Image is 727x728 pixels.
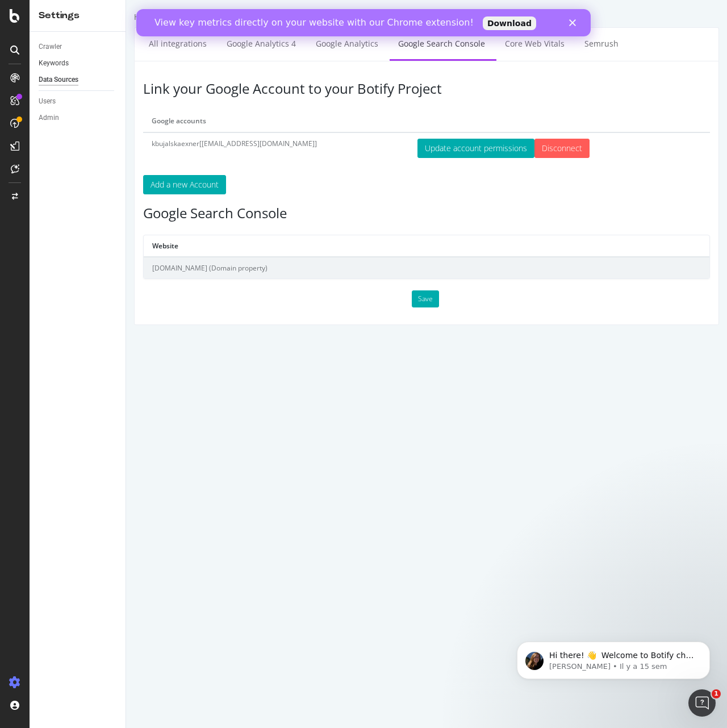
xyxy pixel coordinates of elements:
h3: Google Search Console [17,206,584,221]
a: Keywords [39,57,118,69]
a: Semrush [450,28,501,59]
iframe: Intercom live chat bannière [136,9,591,36]
button: Save [286,290,313,307]
a: Google Search Console [264,28,367,59]
div: Hubspot [8,11,39,23]
button: Update account permissions [291,139,408,158]
th: Website [18,235,583,257]
a: Google Analytics 4 [92,28,178,59]
a: Crawler [39,41,118,53]
div: Users [39,95,56,107]
span: 1 [712,689,721,698]
a: Core Web Vitals [370,28,447,59]
iframe: Intercom live chat [688,689,716,717]
div: Data Sources [39,74,78,86]
a: Google Analytics [181,28,261,59]
p: Message from Laura, sent Il y a 15 sem [49,44,196,54]
td: kbujalskaexner[[EMAIL_ADDRESS][DOMAIN_NAME]] [17,132,283,164]
span: Hi there! 👋 Welcome to Botify chat support! Have a question? Reply to this message and our team w... [49,33,194,88]
a: Data Sources [39,74,118,86]
div: Admin [39,112,59,124]
a: Users [39,95,118,107]
div: Crawler [39,41,62,53]
div: Settings [39,9,116,22]
th: Google accounts [17,110,283,132]
iframe: Intercom notifications message [500,618,727,697]
a: Admin [39,112,118,124]
div: Fermer [433,10,444,17]
div: Keywords [39,57,69,69]
input: Disconnect [408,139,463,158]
h3: Link your Google Account to your Botify Project [17,81,584,96]
a: All integrations [14,28,89,59]
button: Add a new Account [17,175,100,194]
td: [DOMAIN_NAME] (Domain property) [18,257,583,278]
